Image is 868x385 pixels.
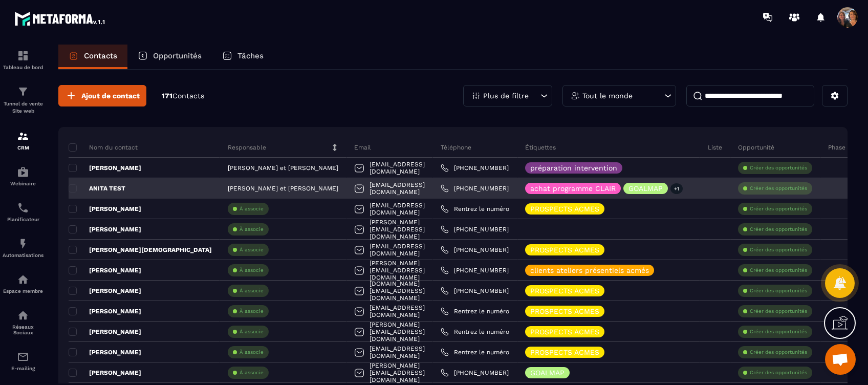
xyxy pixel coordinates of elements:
[530,349,599,356] p: PROSPECTS ACMES
[69,348,141,356] p: [PERSON_NAME]
[153,51,202,60] p: Opportunités
[237,51,264,60] p: Tâches
[240,205,264,212] p: À associe
[162,91,204,101] p: 171
[441,287,509,295] a: [PHONE_NUMBER]
[212,45,274,69] a: Tâches
[3,145,44,151] p: CRM
[58,85,146,106] button: Ajout de contact
[441,246,509,254] a: [PHONE_NUMBER]
[3,252,44,258] p: Automatisations
[530,267,649,274] p: clients ateliers présentiels acmés
[17,85,29,98] img: formation
[530,287,599,294] p: PROSPECTS ACMES
[69,287,141,295] p: [PERSON_NAME]
[530,308,599,315] p: PROSPECTS ACMES
[441,164,509,172] a: [PHONE_NUMBER]
[17,50,29,62] img: formation
[670,183,683,194] p: +1
[3,217,44,222] p: Planificateur
[240,369,264,376] p: À associe
[69,266,141,274] p: [PERSON_NAME]
[69,328,141,336] p: [PERSON_NAME]
[69,307,141,315] p: [PERSON_NAME]
[17,238,29,250] img: automations
[81,91,140,101] span: Ajout de contact
[750,349,807,356] p: Créer des opportunités
[69,164,141,172] p: [PERSON_NAME]
[3,122,44,158] a: formationformationCRM
[3,100,44,115] p: Tunnel de vente Site web
[127,45,212,69] a: Opportunités
[240,328,264,335] p: À associe
[3,302,44,343] a: social-networksocial-networkRéseaux Sociaux
[240,349,264,356] p: À associe
[69,205,141,213] p: [PERSON_NAME]
[530,205,599,212] p: PROSPECTS ACMES
[69,246,212,254] p: [PERSON_NAME][DEMOGRAPHIC_DATA]
[17,351,29,363] img: email
[240,308,264,315] p: À associe
[441,143,471,152] p: Téléphone
[84,51,117,60] p: Contacts
[240,267,264,274] p: À associe
[14,9,106,28] img: logo
[240,287,264,294] p: À associe
[228,185,338,192] p: [PERSON_NAME] et [PERSON_NAME]
[3,158,44,194] a: automationsautomationsWebinaire
[3,194,44,230] a: schedulerschedulerPlanificateur
[17,166,29,178] img: automations
[3,78,44,122] a: formationformationTunnel de vente Site web
[750,287,807,294] p: Créer des opportunités
[483,92,529,99] p: Plus de filtre
[525,143,556,152] p: Étiquettes
[69,143,138,152] p: Nom du contact
[3,42,44,78] a: formationformationTableau de bord
[3,65,44,70] p: Tableau de bord
[750,205,807,212] p: Créer des opportunités
[530,369,565,376] p: GOALMAP
[750,267,807,274] p: Créer des opportunités
[750,308,807,315] p: Créer des opportunités
[69,184,125,193] p: ANITA TEST
[530,246,599,253] p: PROSPECTS ACMES
[17,202,29,214] img: scheduler
[3,181,44,186] p: Webinaire
[228,164,338,172] p: [PERSON_NAME] et [PERSON_NAME]
[3,288,44,294] p: Espace membre
[3,230,44,266] a: automationsautomationsAutomatisations
[738,143,774,152] p: Opportunité
[17,130,29,142] img: formation
[3,343,44,379] a: emailemailE-mailing
[750,164,807,172] p: Créer des opportunités
[17,273,29,286] img: automations
[69,369,141,377] p: [PERSON_NAME]
[17,309,29,322] img: social-network
[441,184,509,193] a: [PHONE_NUMBER]
[708,143,722,152] p: Liste
[750,369,807,376] p: Créer des opportunités
[69,225,141,233] p: [PERSON_NAME]
[828,143,845,152] p: Phase
[3,266,44,302] a: automationsautomationsEspace membre
[750,246,807,253] p: Créer des opportunités
[628,185,663,192] p: GOALMAP
[441,225,509,233] a: [PHONE_NUMBER]
[240,226,264,233] p: À associe
[441,369,509,377] a: [PHONE_NUMBER]
[750,226,807,233] p: Créer des opportunités
[228,143,266,152] p: Responsable
[172,92,204,100] span: Contacts
[58,45,127,69] a: Contacts
[750,185,807,192] p: Créer des opportunités
[750,328,807,335] p: Créer des opportunités
[530,328,599,335] p: PROSPECTS ACMES
[3,324,44,335] p: Réseaux Sociaux
[240,246,264,253] p: À associe
[825,344,856,375] div: Ouvrir le chat
[582,92,633,99] p: Tout le monde
[530,164,617,172] p: préparation intervention
[354,143,371,152] p: Email
[3,366,44,371] p: E-mailing
[441,266,509,274] a: [PHONE_NUMBER]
